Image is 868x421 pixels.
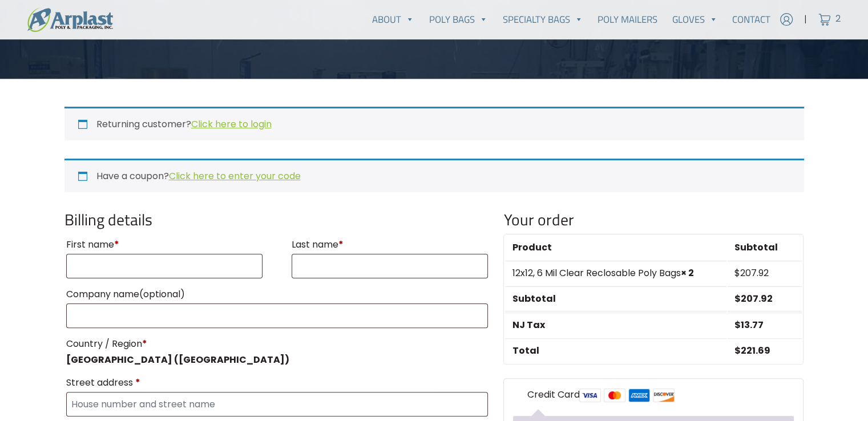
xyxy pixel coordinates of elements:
span: $ [734,318,741,331]
span: | [804,13,807,26]
label: Credit Card [527,388,675,402]
span: $ [734,292,741,305]
span: 13.77 [734,318,764,331]
label: Country / Region [66,335,488,353]
th: Subtotal [505,286,726,311]
a: Click here to login [191,118,272,131]
a: Click here to enter your code [169,169,301,183]
label: Last name [292,236,488,254]
strong: × 2 [680,266,693,280]
a: Poly Mailers [590,8,665,31]
div: Returning customer? [64,107,804,140]
bdi: 207.92 [734,292,773,305]
a: About [365,8,422,31]
label: Company name [66,285,488,303]
img: logo [27,7,113,32]
img: card-logos.png [579,388,675,402]
a: Specialty Bags [495,8,591,31]
th: Product [505,236,726,260]
h3: Your order [503,211,804,229]
bdi: 221.69 [734,344,770,357]
th: Subtotal [728,236,802,260]
h3: Billing details [64,211,490,229]
input: House number and street name [66,392,488,416]
label: Street address [66,374,488,392]
span: 2 [835,13,841,26]
span: (optional) [139,288,185,301]
a: Poly Bags [422,8,495,31]
th: NJ Tax [505,313,726,337]
span: $ [734,266,740,280]
td: 12x12, 6 Mil Clear Reclosable Poly Bags [505,261,726,285]
label: First name [66,236,263,254]
div: Have a coupon? [64,159,804,192]
a: Gloves [665,8,725,31]
strong: [GEOGRAPHIC_DATA] ([GEOGRAPHIC_DATA]) [66,353,289,366]
a: Contact [725,8,778,31]
th: Total [505,338,726,363]
span: $ [734,344,741,357]
bdi: 207.92 [734,266,769,280]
